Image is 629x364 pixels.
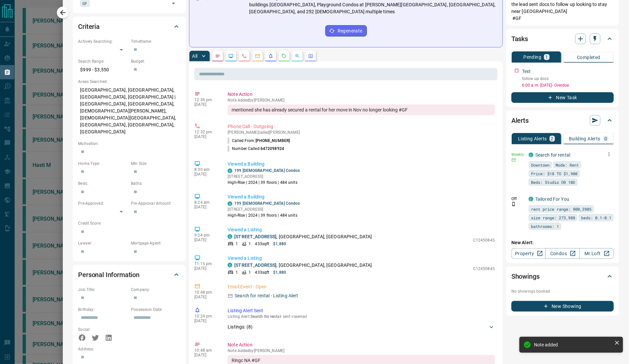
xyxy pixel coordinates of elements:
a: Property [511,248,546,259]
svg: Notes [215,53,220,59]
p: Search Range: [78,58,128,64]
p: [DATE] [194,353,218,357]
p: Number Called: [228,146,284,152]
div: condos.ca [529,153,533,157]
p: Pre-Approval Amount: [131,200,180,206]
button: New Showing [511,301,614,312]
button: New Task [511,92,614,103]
p: 8:30 am [194,167,218,172]
p: 1 [545,55,548,59]
p: $1,880 [273,241,286,247]
p: Viewed a Listing [228,255,495,262]
p: Off [511,196,525,202]
p: 10:48 am [194,348,218,353]
p: Text [522,68,531,75]
p: All [192,54,197,58]
p: [DATE] [194,266,218,271]
p: Note Added by [PERSON_NAME] [228,98,495,103]
a: Condos [545,248,579,259]
svg: Push Notification Only [511,202,516,206]
p: [DATE] [194,134,218,139]
p: Email Event - Open [228,283,495,290]
p: High-Rise | 2024 | 39 floors | 484 units [228,212,300,218]
p: Min Size: [131,161,180,167]
p: Viewed a Building [228,193,495,200]
p: 10:24 pm [194,314,218,319]
h2: Showings [511,271,540,282]
div: condos.ca [228,234,232,239]
span: Beds: Studio OR 1BD [531,179,575,185]
span: Search for rental [251,314,281,319]
p: Listing Alerts [518,136,547,141]
div: mentioned she has already secured a rental for her move in Nov no longer looking #GF [228,105,495,115]
div: condos.ca [228,201,232,206]
p: 433 sqft [255,269,269,275]
span: Downtown [531,162,550,168]
p: 6:00 a.m. [DATE] - Overdue [522,82,614,88]
a: Tailored For You [535,196,569,202]
p: Social: [78,327,128,332]
div: condos.ca [529,197,533,201]
p: 433 sqft [255,241,269,247]
p: [DATE] [194,238,218,242]
svg: Opportunities [295,53,300,59]
p: C12450845 [473,237,495,243]
p: Pending [523,55,541,59]
p: 10:48 pm [194,290,218,295]
p: Note Action [228,341,495,348]
p: 12:36 pm [194,98,218,102]
p: Job Title: [78,287,128,293]
p: Note Added by [PERSON_NAME] [228,348,495,353]
p: $999 - $3,550 [78,64,128,75]
p: [GEOGRAPHIC_DATA], [GEOGRAPHIC_DATA], [GEOGRAPHIC_DATA], [GEOGRAPHIC_DATA] | [GEOGRAPHIC_DATA], [... [78,85,180,137]
a: Search for rental [535,152,570,158]
span: size range: 273,988 [531,214,575,221]
div: Alerts [511,112,614,128]
p: Viewed a Listing [228,226,495,233]
p: 2 [551,136,554,141]
span: [PHONE_NUMBER] [256,138,290,143]
p: Listing Alert Sent [228,307,495,314]
p: Pre-Approved: [78,200,128,206]
p: 0 [604,136,607,141]
p: Address: [78,346,180,352]
p: [DATE] [194,205,218,209]
svg: Emails [255,53,260,59]
p: Listings: ( 8 ) [228,324,253,330]
a: Mr.Loft [579,248,614,259]
p: Areas Searched: [78,79,180,85]
div: condos.ca [228,263,232,267]
p: New Alert: [511,239,614,246]
p: High-Rise | 2024 | 39 floors | 484 units [228,180,300,185]
p: 9:24 pm [194,233,218,238]
svg: Calls [242,53,247,59]
p: Company: [131,287,180,293]
div: condos.ca [228,169,232,173]
span: Mode: Rent [556,162,579,168]
div: Personal Information [78,267,180,283]
p: Actively Searching: [78,38,128,44]
span: Price: $18 TO $1,900 [531,170,577,177]
p: Beds: [78,181,128,186]
p: Building Alerts [569,136,600,141]
p: Viewed a Building [228,161,495,168]
svg: Requests [281,53,287,59]
p: Timeframe: [131,38,180,44]
div: Criteria [78,19,180,35]
span: bathrooms: 1 [531,223,559,230]
svg: Lead Browsing Activity [228,53,234,59]
h2: Criteria [78,21,100,32]
p: Completed [577,55,600,60]
p: Phone Call - Outgoing [228,123,495,130]
button: Regenerate [325,25,367,36]
div: Showings [511,268,614,284]
span: rent price range: 900,3905 [531,206,591,212]
p: follow up docs [522,76,614,82]
a: [STREET_ADDRESS] [234,234,276,239]
p: Listing Alert : - sent via email [228,314,495,319]
p: C12450845 [473,266,495,272]
p: [DATE] [194,295,218,299]
div: Listings: (8) [228,321,495,333]
p: Called From: [228,138,290,144]
h2: Alerts [511,115,529,126]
